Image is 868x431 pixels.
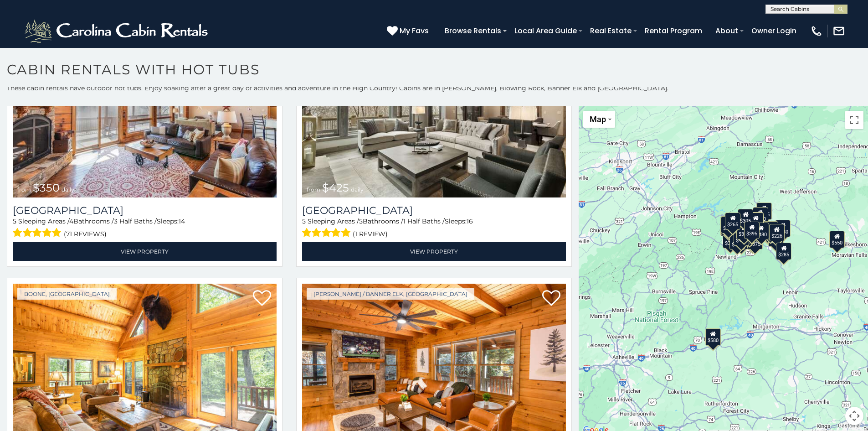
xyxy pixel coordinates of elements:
[754,222,769,239] div: $480
[730,232,745,249] div: $350
[400,25,429,36] span: My Favs
[720,216,736,234] div: $290
[17,288,117,300] a: Boone, [GEOGRAPHIC_DATA]
[590,114,606,124] span: Map
[253,289,271,308] a: Add to favorites
[763,221,778,239] div: $240
[387,25,431,37] a: My Favs
[69,217,73,225] span: 4
[640,23,707,39] a: Rental Program
[734,228,750,245] div: $436
[33,181,60,194] span: $350
[307,186,320,193] span: from
[13,217,277,240] div: Sleeping Areas / Bathrooms / Sleeps:
[13,204,277,217] a: [GEOGRAPHIC_DATA]
[351,186,364,193] span: daily
[542,289,560,308] a: Add to favorites
[302,21,566,197] img: Sunset Ridge Hideaway
[583,111,615,128] button: Change map style
[832,25,845,37] img: mail-regular-white.png
[753,207,768,224] div: $320
[845,407,863,425] button: Map camera controls
[62,186,74,193] span: daily
[302,204,566,217] h3: Sunset Ridge Hideaway
[769,224,785,241] div: $226
[711,23,743,39] a: About
[13,204,277,217] h3: Blackberry Ridge
[467,217,473,225] span: 16
[721,218,736,236] div: $650
[830,230,845,248] div: $550
[23,17,212,45] img: White-1-2.png
[359,217,363,225] span: 5
[705,328,721,345] div: $580
[721,216,737,233] div: $315
[775,220,791,237] div: $930
[440,23,506,39] a: Browse Rentals
[179,217,185,225] span: 14
[302,242,566,261] a: View Property
[748,212,764,229] div: $360
[17,186,31,193] span: from
[723,231,739,249] div: $355
[763,221,778,238] div: $380
[302,217,306,225] span: 5
[322,181,349,194] span: $425
[810,25,823,37] img: phone-regular-white.png
[747,232,763,249] div: $375
[302,21,566,197] a: Sunset Ridge Hideaway from $425 daily
[13,217,16,225] span: 5
[776,242,792,260] div: $285
[353,228,388,240] span: (1 review)
[745,222,760,239] div: $395
[845,111,863,129] button: Toggle fullscreen view
[748,212,764,229] div: $525
[13,242,277,261] a: View Property
[756,202,772,219] div: $525
[302,204,566,217] a: [GEOGRAPHIC_DATA]
[586,23,636,39] a: Real Estate
[747,23,801,39] a: Owner Login
[737,222,752,239] div: $302
[13,21,277,197] img: Blackberry Ridge
[403,217,445,225] span: 1 Half Baths /
[307,288,474,300] a: [PERSON_NAME] / Banner Elk, [GEOGRAPHIC_DATA]
[13,21,277,197] a: Blackberry Ridge from $350 daily
[64,228,107,240] span: (71 reviews)
[302,217,566,240] div: Sleeping Areas / Bathrooms / Sleeps:
[114,217,157,225] span: 3 Half Baths /
[510,23,581,39] a: Local Area Guide
[738,208,754,226] div: $305
[725,212,740,229] div: $265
